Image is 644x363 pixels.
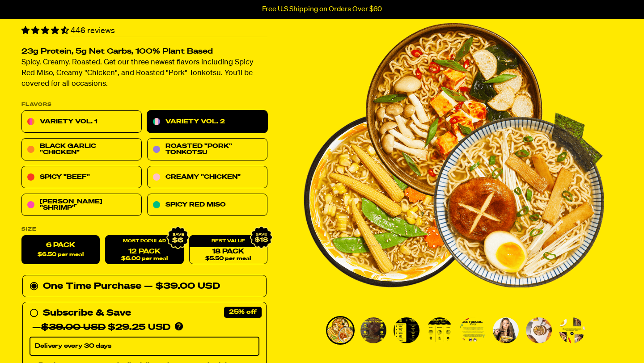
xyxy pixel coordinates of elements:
[21,48,267,56] h2: 23g Protein, 5g Net Carbs, 100% Plant Based
[205,256,251,262] span: $5.50 per meal
[326,316,355,345] li: Go to slide 1
[21,139,142,161] a: Black Garlic "Chicken"
[30,337,259,356] select: Subscribe & Save —$39.00 USD$29.25 USD Products are automatically delivered on your schedule. No ...
[558,316,586,345] li: Go to slide 8
[38,252,84,258] span: $6.50 per meal
[327,317,353,343] img: Variety Vol. 2
[71,27,115,35] span: 446 reviews
[147,194,267,216] a: Spicy Red Miso
[189,236,267,265] a: 18 Pack$5.50 per meal
[21,111,142,133] a: Variety Vol. 1
[262,5,382,13] p: Free U.S Shipping on Orders Over $60
[43,306,131,321] div: Subscribe & Save
[304,5,604,305] img: Variety Vol. 2
[21,58,267,90] p: Spicy. Creamy. Roasted. Get our three newest flavors including Spicy Red Miso, Creamy "Chicken", ...
[304,316,604,345] div: PDP main carousel thumbnails
[304,5,604,305] div: PDP main carousel
[21,227,267,232] label: Size
[144,279,220,294] div: — $39.00 USD
[21,166,142,189] a: Spicy "Beef"
[4,322,94,359] iframe: Marketing Popup
[394,317,419,343] img: Variety Vol. 2
[458,316,487,345] li: Go to slide 5
[493,317,519,343] img: Variety Vol. 2
[491,316,520,345] li: Go to slide 6
[425,316,454,345] li: Go to slide 4
[427,317,453,343] img: Variety Vol. 2
[30,279,259,294] div: One Time Purchase
[360,317,386,343] img: Variety Vol. 2
[392,316,421,345] li: Go to slide 3
[32,321,170,335] div: — $29.25 USD
[359,316,388,345] li: Go to slide 2
[21,102,267,107] p: Flavors
[147,166,267,189] a: Creamy "Chicken"
[121,256,168,262] span: $6.00 per meal
[559,317,585,343] img: Variety Vol. 2
[460,317,486,343] img: Variety Vol. 2
[21,27,71,35] span: 4.70 stars
[105,236,183,265] a: 12 Pack$6.00 per meal
[147,111,267,133] a: Variety Vol. 2
[147,139,267,161] a: Roasted "Pork" Tonkotsu
[21,194,142,216] a: [PERSON_NAME] "Shrimp"
[525,316,553,345] li: Go to slide 7
[21,236,100,265] label: 6 Pack
[304,5,604,305] li: 1 of 8
[526,317,552,343] img: Variety Vol. 2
